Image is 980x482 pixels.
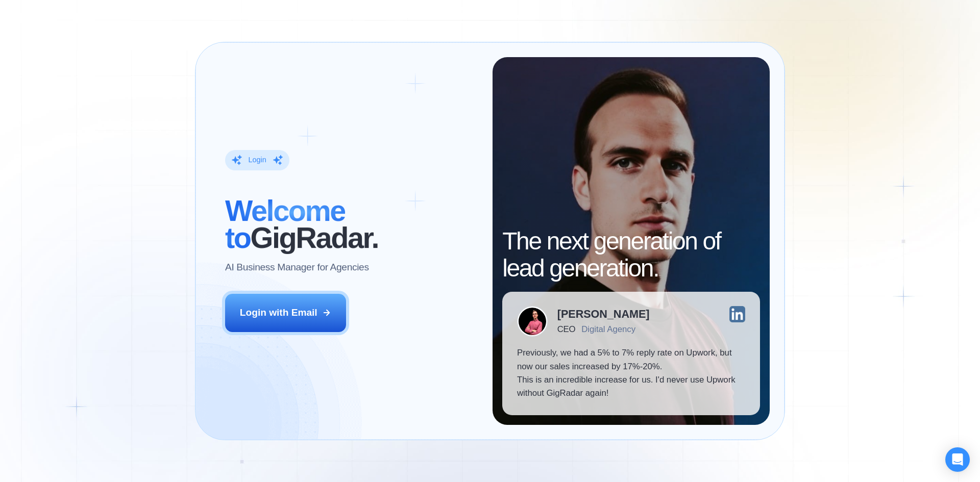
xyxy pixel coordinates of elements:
div: Login [248,156,266,165]
div: Open Intercom Messenger [945,447,970,472]
h2: ‍ GigRadar. [225,197,478,251]
p: Previously, we had a 5% to 7% reply rate on Upwork, but now our sales increased by 17%-20%. This ... [517,346,745,400]
span: Welcome to [225,194,345,254]
h2: The next generation of lead generation. [502,228,760,282]
div: Digital Agency [581,324,635,334]
div: [PERSON_NAME] [557,309,650,320]
div: CEO [557,324,575,334]
div: Login with Email [240,306,317,319]
p: AI Business Manager for Agencies [225,261,369,274]
button: Login with Email [225,294,347,332]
